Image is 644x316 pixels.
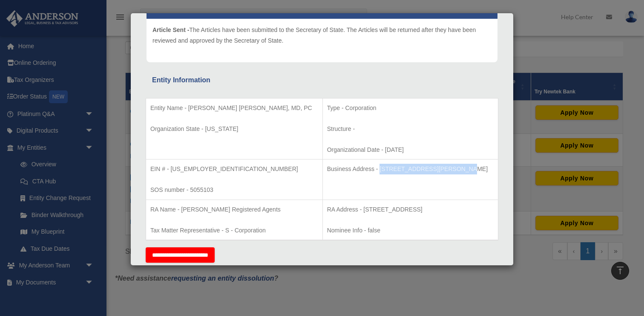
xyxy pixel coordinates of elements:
p: RA Name - [PERSON_NAME] Registered Agents [150,204,318,215]
p: Organization State - [US_STATE] [150,124,318,134]
p: Business Address - [STREET_ADDRESS][PERSON_NAME] [327,164,494,174]
p: Nominee Info - false [327,225,494,236]
p: Entity Name - [PERSON_NAME] [PERSON_NAME], MD, PC [150,103,318,113]
span: Article Sent - [152,26,189,33]
p: Organizational Date - [DATE] [327,145,494,155]
p: RA Address - [STREET_ADDRESS] [327,204,494,215]
p: Tax Matter Representative - S - Corporation [150,225,318,236]
p: Structure - [327,124,494,134]
div: Entity Information [152,74,492,86]
p: SOS number - 5055103 [150,185,318,195]
p: The Articles have been submitted to the Secretary of State. The Articles will be returned after t... [152,25,492,46]
p: Type - Corporation [327,103,494,113]
p: EIN # - [US_EMPLOYER_IDENTIFICATION_NUMBER] [150,164,318,174]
